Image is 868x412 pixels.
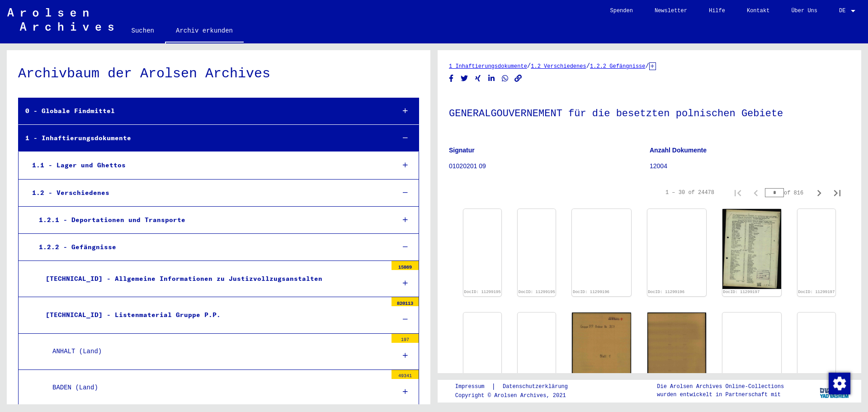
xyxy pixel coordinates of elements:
img: 001.jpg [572,313,631,396]
div: 15869 [392,261,419,270]
div: | [455,382,579,392]
button: Previous page [747,184,765,202]
a: 1.2 Verschiedenes [531,63,586,70]
a: Suchen [121,20,165,42]
img: 002.jpg [647,313,706,396]
a: 1 Inhaftierungsdokumente [449,63,527,70]
div: 1.2 - Verschiedenes [25,184,388,202]
div: 1.2.2 - Gefängnisse [32,238,388,256]
div: Archivbaum der Arolsen Archives [18,64,419,84]
a: DocID: 11299196 [648,290,684,294]
h1: GENERALGOUVERNEMENT für die besetzten polnischen Gebiete [449,93,850,133]
button: Share on Xing [473,73,483,84]
img: yv_logo.png [818,379,852,402]
button: Share on LinkedIn [487,73,496,84]
b: Anzahl Dokumente [650,147,707,154]
a: Impressum [455,382,492,392]
img: Arolsen_neg.svg [7,8,113,31]
img: Zustimmung ändern [829,373,850,394]
span: / [586,62,590,70]
button: Share on Twitter [460,73,469,84]
img: 001.jpg [722,209,781,289]
a: DocID: 11299195 [519,290,555,294]
p: Copyright © Arolsen Archives, 2021 [455,392,579,400]
button: First page [729,184,747,202]
div: Zustimmung ändern [828,372,850,394]
p: 12004 [650,161,850,171]
a: DocID: 11299195 [464,290,501,294]
div: 49341 [392,370,419,379]
a: DocID: 11299196 [573,290,609,294]
div: of 816 [765,189,810,197]
div: 1.2.1 - Deportationen und Transporte [32,211,388,229]
button: Share on Facebook [447,73,456,84]
div: 0 - Globale Findmittel [19,102,388,120]
a: Datenschutzerklärung [495,382,579,392]
div: 1 – 30 of 24478 [665,189,714,197]
a: Archiv erkunden [165,20,244,43]
a: DocID: 11299197 [798,290,835,294]
div: BADEN (Land) [46,379,387,397]
p: Die Arolsen Archives Online-Collections [657,383,784,391]
span: / [527,62,531,70]
div: 197 [392,334,419,343]
p: 01020201 09 [449,161,649,171]
span: / [645,62,649,70]
b: Signatur [449,147,475,154]
div: ANHALT (Land) [46,343,387,360]
button: Copy link [514,73,523,84]
div: 1.1 - Lager und Ghettos [25,156,388,174]
span: DE [839,8,849,14]
div: 1 - Inhaftierungsdokumente [19,129,388,147]
button: Share on WhatsApp [500,73,510,84]
div: [TECHNICAL_ID] - Allgemeine Informationen zu Justizvollzugsanstalten [39,270,387,288]
div: [TECHNICAL_ID] - Listenmaterial Gruppe P.P. [39,306,387,324]
a: DocID: 11299197 [723,290,759,294]
div: 820113 [392,297,419,306]
button: Next page [810,184,828,202]
p: wurden entwickelt in Partnerschaft mit [657,391,784,399]
a: 1.2.2 Gefängnisse [590,63,645,70]
button: Last page [828,184,846,202]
